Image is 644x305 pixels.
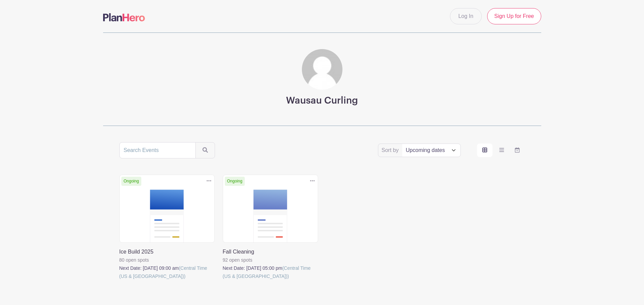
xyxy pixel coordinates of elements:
[286,95,358,107] h3: Wausau Curling
[487,8,541,24] a: Sign Up for Free
[382,146,401,154] label: Sort by
[302,49,342,90] img: default-ce2991bfa6775e67f084385cd625a349d9dcbb7a52a09fb2fda1e96e2d18dcdb.png
[119,142,196,158] input: Search Events
[450,8,482,24] a: Log In
[103,13,145,21] img: logo-507f7623f17ff9eddc593b1ce0a138ce2505c220e1c5a4e2b4648c50719b7d32.svg
[477,144,525,157] div: order and view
